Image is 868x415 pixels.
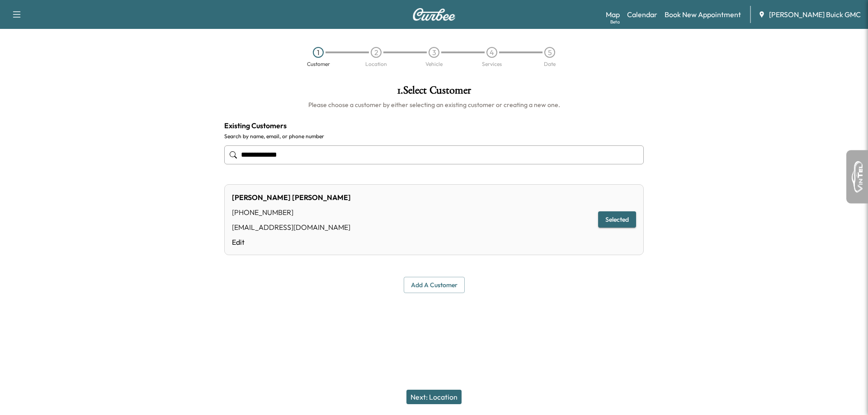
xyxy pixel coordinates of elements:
[224,85,644,100] h1: 1 . Select Customer
[412,8,456,21] img: Curbee Logo
[486,47,497,58] div: 4
[232,207,351,218] div: [PHONE_NUMBER]
[425,61,443,67] div: Vehicle
[232,192,351,203] div: [PERSON_NAME] [PERSON_NAME]
[224,133,644,140] label: Search by name, email, or phone number
[769,9,861,20] span: [PERSON_NAME] Buick GMC
[627,9,657,20] a: Calendar
[606,9,620,20] a: MapBeta
[307,61,330,67] div: Customer
[665,9,741,20] a: Book New Appointment
[482,61,502,67] div: Services
[404,277,465,294] button: Add a customer
[313,47,324,58] div: 1
[232,222,351,233] div: [EMAIL_ADDRESS][DOMAIN_NAME]
[610,19,620,25] div: Beta
[406,390,462,404] button: Next: Location
[544,61,556,67] div: Date
[224,100,644,109] h6: Please choose a customer by either selecting an existing customer or creating a new one.
[598,211,636,228] button: Selected
[232,237,351,247] a: Edit
[224,120,644,131] h4: Existing Customers
[429,47,439,58] div: 3
[544,47,555,58] div: 5
[365,61,387,67] div: Location
[371,47,382,58] div: 2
